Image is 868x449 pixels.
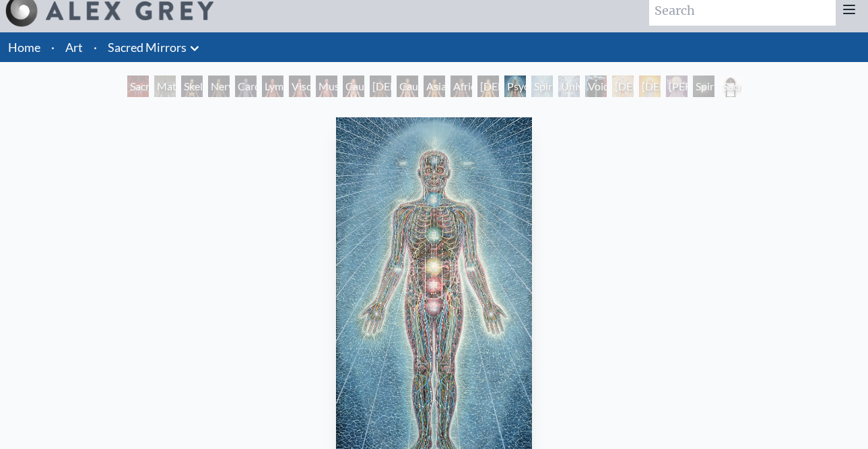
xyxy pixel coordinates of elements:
li: · [88,32,102,62]
div: [DEMOGRAPHIC_DATA] Woman [370,76,391,97]
div: [DEMOGRAPHIC_DATA] Woman [477,76,499,97]
div: [DEMOGRAPHIC_DATA] [639,76,661,97]
div: Lymphatic System [262,76,283,97]
div: [DEMOGRAPHIC_DATA] [612,76,634,97]
div: Cardiovascular System [235,76,257,97]
div: Sacred Mirrors Frame [720,76,741,97]
div: Caucasian Man [397,76,418,97]
div: Viscera [289,76,310,97]
li: · [46,32,60,62]
div: Spiritual Energy System [531,76,553,97]
a: Sacred Mirrors [108,38,187,57]
div: Void Clear Light [585,76,607,97]
a: Art [65,38,83,57]
div: Asian Man [424,76,445,97]
a: Home [8,40,40,55]
div: Psychic Energy System [504,76,526,97]
div: Muscle System [316,76,337,97]
div: [PERSON_NAME] [666,76,688,97]
div: Universal Mind Lattice [558,76,580,97]
div: African Man [450,76,472,97]
div: Spiritual World [693,76,714,97]
div: Material World [154,76,176,97]
div: Sacred Mirrors Room, [GEOGRAPHIC_DATA] [127,76,149,97]
div: Nervous System [208,76,230,97]
div: Caucasian Woman [343,76,364,97]
div: Skeletal System [181,76,203,97]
